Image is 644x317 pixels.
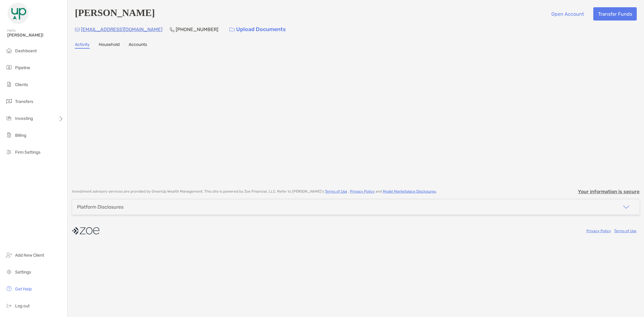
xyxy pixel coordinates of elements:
[15,253,44,258] span: Add New Client
[5,148,13,155] img: firm-settings icon
[5,47,13,54] img: dashboard icon
[15,287,32,292] span: Get Help
[5,251,13,258] img: add_new_client icon
[170,27,175,32] img: Phone Icon
[586,229,611,233] a: Privacy Policy
[5,268,13,275] img: settings icon
[5,98,13,105] img: transfers icon
[383,189,436,194] a: Model Marketplace Disclosures
[226,23,290,36] a: Upload Documents
[176,26,218,33] p: [PHONE_NUMBER]
[75,7,155,21] h4: [PERSON_NAME]
[15,48,37,53] span: Dashboard
[15,82,28,87] span: Clients
[15,150,40,155] span: Firm Settings
[15,270,31,275] span: Settings
[15,303,30,309] span: Log out
[593,7,637,21] button: Transfer Funds
[72,189,437,194] p: Investment advisory services are provided by GreenUp Wealth Management . This site is powered by ...
[7,33,64,38] span: [PERSON_NAME]!
[614,229,636,233] a: Terms of Use
[75,28,80,31] img: Email Icon
[578,189,639,194] p: Your information is secure
[5,64,13,71] img: pipeline icon
[81,26,162,33] p: [EMAIL_ADDRESS][DOMAIN_NAME]
[99,42,120,49] a: Household
[77,204,123,210] div: Platform Disclosures
[5,285,13,292] img: get-help icon
[5,81,13,88] img: clients icon
[623,203,630,211] img: icon arrow
[325,189,347,194] a: Terms of Use
[5,114,13,122] img: investing icon
[5,131,13,139] img: billing icon
[350,189,375,194] a: Privacy Policy
[15,116,33,121] span: Investing
[5,302,13,309] img: logout icon
[7,2,29,24] img: Zoe Logo
[546,7,588,21] button: Open Account
[15,99,33,104] span: Transfers
[75,42,90,49] a: Activity
[129,42,147,49] a: Accounts
[15,65,30,70] span: Pipeline
[72,224,99,238] img: company logo
[15,133,26,138] span: Billing
[229,27,235,32] img: button icon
